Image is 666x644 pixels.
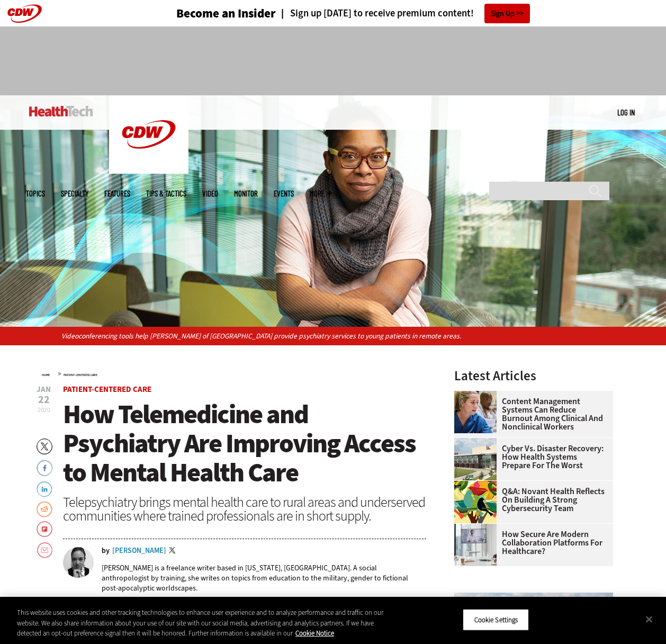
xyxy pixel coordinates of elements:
iframe: advertisement [140,37,526,85]
a: Events [274,190,294,198]
button: Close [637,607,661,631]
a: Twitter [169,547,178,556]
a: Log in [617,108,635,117]
a: Become an Insider [137,7,276,20]
a: Sign up [DATE] to receive premium content! [276,8,474,19]
img: care team speaks with physician over conference call [454,524,497,566]
a: CDW [109,165,188,176]
div: » [42,369,426,378]
span: Topics [26,190,45,198]
a: How Secure Are Modern Collaboration Platforms for Healthcare? [454,530,607,556]
a: abstract illustration of a tree [454,481,502,489]
a: Cyber vs. Disaster Recovery: How Health Systems Prepare for the Worst [454,444,607,470]
span: 22 [37,395,51,405]
span: Specialty [61,190,88,198]
span: by [102,547,110,554]
a: Sign Up [484,4,530,23]
a: care team speaks with physician over conference call [454,524,502,532]
span: 2020 [38,406,50,414]
img: Home [29,106,93,117]
span: More [310,190,332,198]
img: Home [109,95,188,174]
p: Videoconferencing tools help [PERSON_NAME] of [GEOGRAPHIC_DATA] provide psychiatry services to yo... [61,330,605,342]
a: More information about your privacy [295,629,334,638]
a: Patient-Centered Care [64,373,97,377]
img: University of Vermont Medical Center’s main campus [454,438,497,480]
img: abstract illustration of a tree [454,481,497,523]
a: Home [42,373,50,377]
a: University of Vermont Medical Center’s main campus [454,438,502,446]
a: Q&A: Novant Health Reflects on Building a Strong Cybersecurity Team [454,487,607,513]
a: nurses talk in front of desktop computer [454,391,502,399]
img: nurses talk in front of desktop computer [454,391,497,433]
div: This website uses cookies and other tracking technologies to enhance user experience and to analy... [17,607,400,639]
a: Patient-Centered Care [63,384,151,395]
span: How Telemedicine and Psychiatry Are Improving Access to Mental Health Care [63,397,416,490]
p: [PERSON_NAME] is a freelance writer based in [US_STATE], [GEOGRAPHIC_DATA]. A social anthropologi... [102,563,426,593]
button: Cookie Settings [463,609,529,631]
a: Features [104,190,130,198]
a: Tips & Tactics [146,190,186,198]
a: [PERSON_NAME] [112,547,166,554]
a: Video [202,190,218,198]
h3: Become an Insider [176,7,276,20]
div: User menu [617,107,635,118]
span: Jan [37,386,51,393]
a: Content Management Systems Can Reduce Burnout Among Clinical and Nonclinical Workers [454,397,607,431]
div: Telepsychiatry brings mental health care to rural areas and underserved communities where trained... [63,495,426,523]
h3: Latest Articles [454,369,613,382]
a: MonITor [234,190,258,198]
